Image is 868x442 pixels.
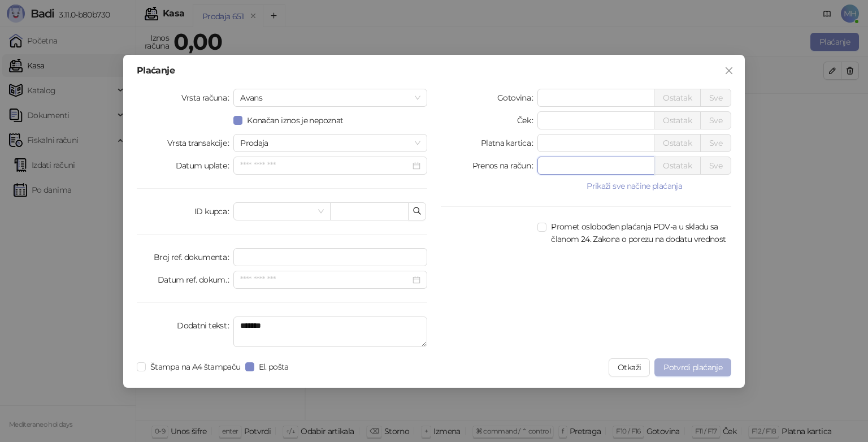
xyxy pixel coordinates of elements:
[720,66,738,75] span: Zatvori
[700,134,731,152] button: Sve
[233,248,427,266] input: Broj ref. dokumenta
[472,157,538,175] label: Prenos na račun
[700,111,731,129] button: Sve
[654,89,701,107] button: Ostatak
[158,271,234,289] label: Datum ref. dokum.
[233,317,427,347] textarea: Dodatni tekst
[154,248,233,266] label: Broj ref. dokumenta
[177,317,233,335] label: Dodatni tekst
[497,89,537,107] label: Gotovina
[654,111,701,129] button: Ostatak
[700,89,731,107] button: Sve
[654,134,701,152] button: Ostatak
[146,361,245,373] span: Štampa na A4 štampaču
[240,135,420,151] span: Prodaja
[537,179,731,193] button: Prikaži sve načine plaćanja
[167,134,234,152] label: Vrsta transakcije
[137,66,731,75] div: Plaćanje
[240,89,420,106] span: Avans
[194,202,233,220] label: ID kupca
[663,362,722,372] span: Potvrdi plaćanje
[609,358,650,376] button: Otkaži
[176,157,234,175] label: Datum uplate
[720,62,738,80] button: Close
[181,89,234,107] label: Vrsta računa
[724,66,734,75] span: close
[254,361,293,373] span: El. pošta
[242,114,348,127] span: Konačan iznos je nepoznat
[240,159,410,172] input: Datum uplate
[654,157,701,175] button: Ostatak
[481,134,537,152] label: Platna kartica
[546,220,731,245] span: Promet oslobođen plaćanja PDV-a u skladu sa članom 24. Zakona o porezu na dodatu vrednost
[700,157,731,175] button: Sve
[654,358,731,376] button: Potvrdi plaćanje
[240,274,410,286] input: Datum ref. dokum.
[517,111,537,129] label: Ček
